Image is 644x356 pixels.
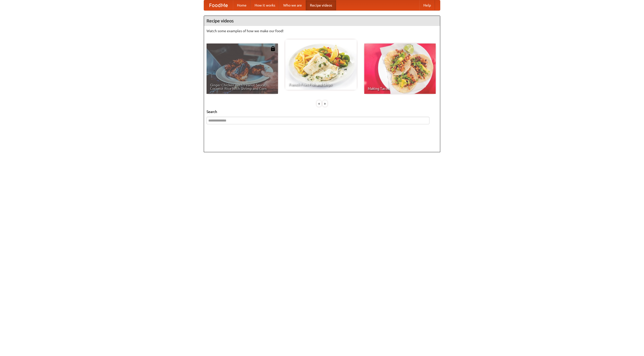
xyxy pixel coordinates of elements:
h5: Search [207,109,437,114]
a: Recipe videos [306,0,336,10]
p: Watch some examples of how we make our food! [207,28,437,33]
a: French Fries Fish and Chips [285,39,357,90]
img: 483408.png [270,46,275,51]
a: Who we are [279,0,306,10]
div: « [317,100,321,107]
a: FoodMe [204,0,233,10]
a: Making Tacos [364,44,436,94]
span: French Fries Fish and Chips [289,83,353,86]
span: Making Tacos [368,87,432,90]
a: How it works [251,0,279,10]
a: Home [233,0,251,10]
h4: Recipe videos [204,16,440,26]
div: » [323,100,327,107]
a: Help [419,0,435,10]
